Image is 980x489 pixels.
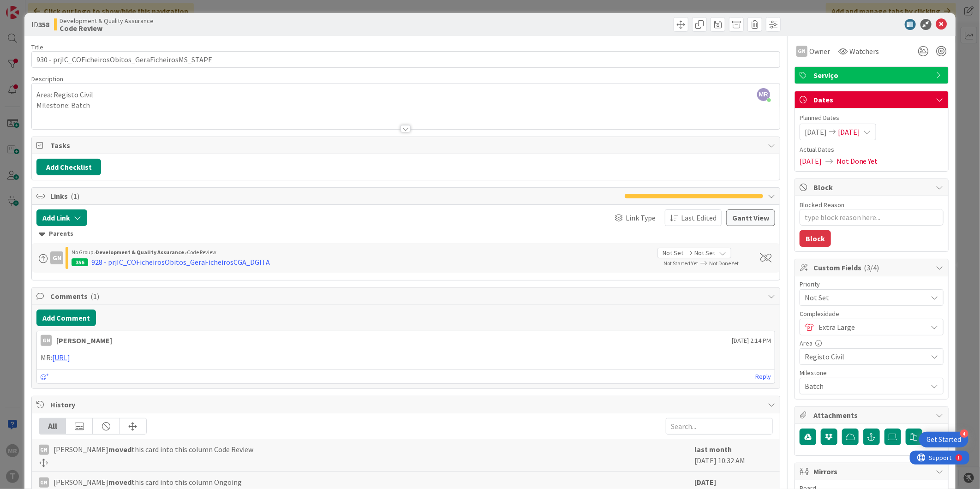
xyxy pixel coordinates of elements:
[108,477,131,487] b: moved
[60,17,154,24] span: Development & Quality Assurance
[60,24,154,32] b: Code Review
[665,209,722,226] button: Last Edited
[187,249,216,256] span: Code Review
[50,291,763,302] span: Comments
[41,335,52,346] div: GN
[681,212,717,223] span: Last Edited
[813,262,932,273] span: Custom Fields
[694,248,715,258] span: Not Set
[813,182,932,193] span: Block
[38,20,49,29] b: 358
[39,477,49,488] div: GN
[813,466,932,477] span: Mirrors
[709,260,739,267] span: Not Done Yet
[726,209,775,226] button: Gantt View
[72,258,88,266] div: 356
[36,209,87,226] button: Add Link
[39,445,49,455] div: GN
[813,94,932,105] span: Dates
[864,263,879,272] span: ( 3/4 )
[108,445,131,454] b: moved
[626,212,656,223] span: Link Type
[56,335,112,346] div: [PERSON_NAME]
[800,310,944,317] div: Complexidade
[805,350,923,363] span: Registo Civil
[800,281,944,287] div: Priority
[694,445,732,454] b: last month
[90,292,99,301] span: ( 1 )
[926,435,961,444] div: Get Started
[813,70,932,81] span: Serviço
[36,310,96,326] button: Add Comment
[50,191,620,202] span: Links
[36,159,101,175] button: Add Checklist
[757,88,770,101] span: MR
[838,126,860,137] span: [DATE]
[800,145,944,155] span: Actual Dates
[36,89,775,100] p: Area: Registo Civil
[694,477,716,487] b: [DATE]
[96,249,187,256] b: Development & Quality Assurance ›
[837,155,878,167] span: Not Done Yet
[54,477,242,488] span: [PERSON_NAME] this card into this column Ongoing
[732,336,771,346] span: [DATE] 2:14 PM
[71,191,79,201] span: ( 1 )
[796,46,807,57] div: GN
[663,248,683,258] span: Not Set
[800,155,822,167] span: [DATE]
[663,260,698,267] span: Not Started Yet
[91,256,270,268] div: 928 - prjIC_COFicheirosObitos_GeraFicheirosCGA_DGITA
[39,229,773,239] div: Parents
[52,353,70,362] a: [URL]
[805,126,827,137] span: [DATE]
[805,291,923,304] span: Not Set
[48,4,50,11] div: 1
[800,113,944,123] span: Planned Dates
[41,352,771,363] p: MR:
[36,100,775,111] p: Milestone: Batch
[919,432,968,447] div: Open Get Started checklist, remaining modules: 4
[960,429,968,438] div: 4
[800,370,944,376] div: Milestone
[31,51,780,68] input: type card name here...
[31,75,63,83] span: Description
[19,1,42,12] span: Support
[50,399,763,410] span: History
[666,418,773,435] input: Search...
[755,371,771,382] a: Reply
[813,410,932,421] span: Attachments
[805,380,923,393] span: Batch
[819,321,923,334] span: Extra Large
[50,251,63,264] div: GN
[31,19,49,30] span: ID
[800,340,944,346] div: Area
[31,43,43,51] label: Title
[800,230,831,247] button: Block
[39,418,66,434] div: All
[72,249,96,256] span: No Group ›
[694,444,773,467] div: [DATE] 10:32 AM
[849,46,879,57] span: Watchers
[50,140,763,151] span: Tasks
[809,46,830,57] span: Owner
[54,444,253,455] span: [PERSON_NAME] this card into this column Code Review
[800,201,844,209] label: Blocked Reason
